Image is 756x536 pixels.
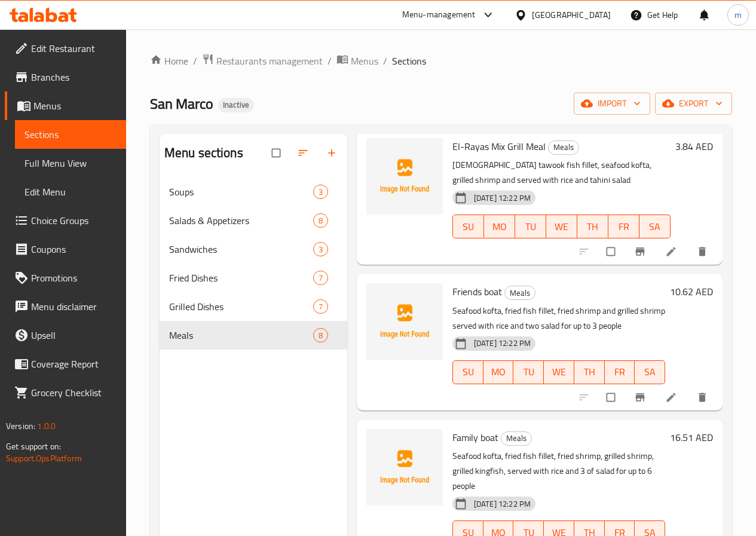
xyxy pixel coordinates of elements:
div: Sandwiches3 [160,235,347,264]
span: Select all sections [265,142,290,164]
div: items [313,271,328,285]
span: El-Rayas Mix Grill Meal [452,137,546,155]
a: Support.OpsPlatform [6,451,82,466]
span: Meals [169,328,313,342]
a: Home [150,54,188,68]
span: Fried Dishes [169,271,313,285]
a: Edit menu item [665,391,680,403]
button: FR [608,215,639,238]
span: Menu disclaimer [31,299,117,314]
span: [DATE] 12:22 PM [469,192,535,204]
span: [DATE] 12:22 PM [469,338,535,349]
span: WE [551,218,573,235]
span: Meals [505,286,535,300]
img: Friends boat [366,283,443,360]
button: WE [546,215,577,238]
span: TH [582,218,604,235]
p: Seafood kofta, fried fish fillet, fried shrimp and grilled shrimp served with rice and two salad ... [452,304,665,333]
h2: Menu sections [164,144,243,162]
span: 1.0.0 [37,418,56,434]
button: MO [484,215,515,238]
a: Edit Menu [15,177,126,206]
span: MO [488,363,509,381]
div: Inactive [218,98,254,112]
span: export [665,96,723,111]
span: MO [489,218,510,235]
span: Coupons [31,242,117,256]
span: Edit Restaurant [31,41,117,56]
a: Coverage Report [5,350,126,378]
p: Seafood kofta, fried fish fillet, fried shrimp, grilled shrimp, grilled kingfish, served with ric... [452,449,665,494]
h6: 3.84 AED [675,138,713,155]
span: 7 [314,272,328,284]
span: Salads & Appetizers [169,213,313,228]
button: import [574,93,650,115]
a: Upsell [5,321,126,350]
button: export [655,93,732,115]
div: [GEOGRAPHIC_DATA] [532,8,611,22]
li: / [193,54,197,68]
li: / [328,54,332,68]
button: delete [689,238,718,265]
button: SA [635,360,665,384]
div: items [313,185,328,199]
nav: breadcrumb [150,53,732,69]
p: [DEMOGRAPHIC_DATA] tawook fish fillet, seafood kofta, grilled shrimp and served with rice and tah... [452,158,671,188]
div: items [313,213,328,228]
button: MO [483,360,514,384]
a: Menus [336,53,378,69]
img: El-Rayas Mix Grill Meal [366,138,443,215]
span: Meals [549,140,579,154]
span: Coverage Report [31,357,117,371]
span: Meals [501,431,531,445]
span: 8 [314,215,328,226]
span: Upsell [31,328,117,342]
div: Soups3 [160,177,347,206]
span: m [734,8,742,22]
span: Promotions [31,271,117,285]
a: Coupons [5,235,126,264]
a: Full Menu View [15,149,126,177]
a: Branches [5,63,126,91]
div: Fried Dishes7 [160,264,347,292]
span: Get support on: [6,439,61,454]
span: Select to update [599,386,625,409]
button: TU [513,360,544,384]
span: SU [458,363,479,381]
span: Soups [169,185,313,199]
span: Menus [33,99,117,113]
a: Menu disclaimer [5,292,126,321]
button: Branch-specific-item [627,238,656,265]
span: Sections [392,54,426,68]
span: TU [520,218,541,235]
span: 3 [314,244,328,255]
span: Branches [31,70,117,84]
span: Version: [6,418,35,434]
a: Edit Restaurant [5,34,126,63]
a: Promotions [5,264,126,292]
div: Meals [504,286,535,300]
a: Grocery Checklist [5,378,126,407]
span: 3 [314,186,328,198]
div: Salads & Appetizers8 [160,206,347,235]
button: WE [544,360,574,384]
div: Meals8 [160,321,347,350]
button: Branch-specific-item [627,384,656,411]
span: SA [644,218,666,235]
a: Restaurants management [202,53,323,69]
span: WE [549,363,570,381]
a: Edit menu item [665,246,680,258]
span: Friends boat [452,283,502,301]
span: TH [579,363,600,381]
span: San Marco [150,90,213,117]
button: SU [452,215,484,238]
span: Sort sections [290,140,319,166]
div: Grilled Dishes7 [160,292,347,321]
span: Grilled Dishes [169,299,313,314]
span: TU [518,363,539,381]
button: FR [605,360,635,384]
